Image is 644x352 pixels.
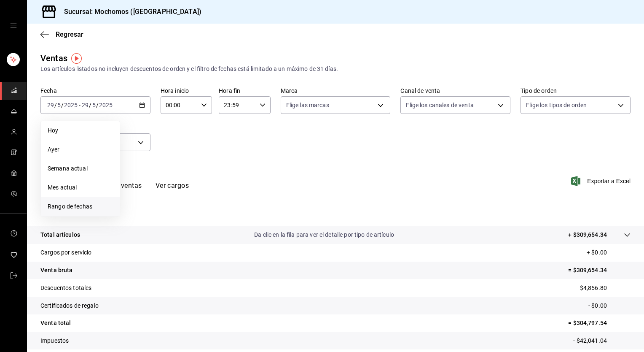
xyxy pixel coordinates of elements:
p: Venta total [40,319,71,328]
button: Ver cargos [156,181,189,196]
p: - $4,856.80 [577,284,631,292]
span: Hoy [48,126,113,135]
p: + $0.00 [587,248,631,257]
span: / [61,102,64,108]
span: Elige los canales de venta [406,101,473,109]
img: Tooltip marker [71,53,82,64]
label: Hora inicio [161,88,212,94]
div: Ventas [40,52,67,65]
p: Certificados de regalo [40,301,99,310]
button: Exportar a Excel [573,176,631,186]
span: - [79,102,80,108]
span: Elige los tipos de orden [526,101,587,109]
input: -- [92,102,96,108]
div: Los artículos listados no incluyen descuentos de orden y el filtro de fechas está limitado a un m... [40,65,631,73]
span: Ayer [48,145,113,154]
label: Fecha [40,88,150,94]
span: Elige las marcas [286,101,329,109]
label: Canal de venta [400,88,510,94]
p: = $309,654.34 [568,266,631,275]
p: Venta bruta [40,266,72,275]
p: Da clic en la fila para ver el detalle por tipo de artículo [254,230,394,239]
input: ---- [99,102,113,108]
span: Semana actual [48,164,113,173]
span: Mes actual [48,183,113,192]
p: = $304,797.54 [568,319,631,328]
input: ---- [64,102,78,108]
span: Rango de fechas [48,202,113,211]
button: Ver ventas [109,181,142,196]
p: - $42,041.04 [573,336,631,345]
p: + $309,654.34 [568,230,607,239]
label: Marca [281,88,391,94]
p: Total artículos [40,230,80,239]
input: -- [81,102,89,108]
p: Resumen [40,206,631,216]
input: -- [57,102,61,108]
button: open drawer [10,22,17,29]
label: Tipo de orden [521,88,631,94]
div: navigation tabs [54,181,189,196]
span: / [89,102,91,108]
button: Regresar [40,30,83,38]
input: -- [47,102,54,108]
span: Regresar [56,30,83,38]
p: - $0.00 [588,301,631,310]
p: Cargos por servicio [40,248,92,257]
p: Impuestos [40,336,69,345]
label: Hora fin [219,88,270,94]
h3: Sucursal: Mochomos ([GEOGRAPHIC_DATA]) [57,7,201,17]
p: Descuentos totales [40,284,91,292]
span: / [54,102,57,108]
span: / [96,102,99,108]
